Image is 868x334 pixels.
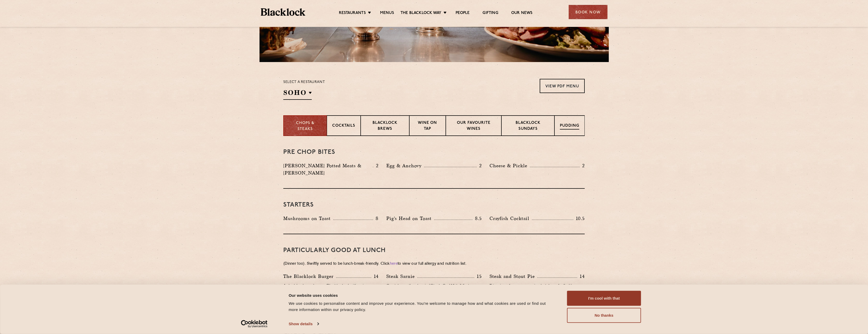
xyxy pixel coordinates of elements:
[386,215,434,222] p: Pig's Head on Toast
[451,120,496,132] p: Our favourite wines
[386,273,417,280] p: Steak Sarnie
[289,292,555,298] div: Our website uses cookies
[400,11,441,16] a: The Blacklock Way
[373,215,379,222] p: 8
[489,215,532,222] p: Crayfish Cocktail
[371,273,379,280] p: 14
[489,283,585,304] p: Trimmings from our morning butchery, fuelled by a hearty stout. A handful made a day so catch the...
[386,162,424,169] p: Egg & Anchovy
[573,215,585,222] p: 10.5
[456,11,470,16] a: People
[283,260,585,268] p: (Dinner too). Swiftly served to be lunch-break-friendly. Click to view our full allergy and nutri...
[390,262,398,266] a: here
[540,79,585,93] a: View PDF Menu
[567,308,641,323] button: No thanks
[332,123,355,130] p: Cocktails
[373,162,379,169] p: 2
[283,79,325,86] p: Select a restaurant
[380,11,394,16] a: Menus
[283,162,373,177] p: [PERSON_NAME] Potted Meats & [PERSON_NAME]
[560,123,579,130] p: Pudding
[507,120,549,132] p: Blacklock Sundays
[366,120,404,132] p: Blacklock Brews
[283,88,312,100] h2: SOHO
[567,291,641,306] button: I'm cool with that
[386,283,481,304] p: Our take on the classic “Steak-On-White” first served at [PERSON_NAME] in [GEOGRAPHIC_DATA] in [D...
[472,215,482,222] p: 8.5
[283,149,585,156] h3: Pre Chop Bites
[283,247,585,254] h3: PARTICULARLY GOOD AT LUNCH
[474,273,482,280] p: 15
[569,5,607,19] div: Book Now
[477,162,482,169] p: 2
[261,8,306,16] img: BL_Textured_Logo-footer-cropped.svg
[232,320,277,328] a: Usercentrics Cookiebot - opens in a new window
[580,162,585,169] p: 2
[289,300,555,313] div: We use cookies to personalise content and improve your experience. You're welcome to manage how a...
[283,215,333,222] p: Mushrooms on Toast
[415,120,440,132] p: Wine on Tap
[283,283,379,297] p: A double cheeseburger Blacklocked with onions caramelised in a healthy glug of vermouth.
[339,11,366,16] a: Restaurants
[489,273,537,280] p: Steak and Stout Pie
[289,120,321,132] p: Chops & Steaks
[577,273,585,280] p: 14
[489,162,530,169] p: Cheese & Pickle
[511,11,533,16] a: Our News
[483,11,498,16] a: Gifting
[289,320,319,328] a: Show details
[283,273,336,280] p: The Blacklock Burger
[283,202,585,208] h3: Starters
